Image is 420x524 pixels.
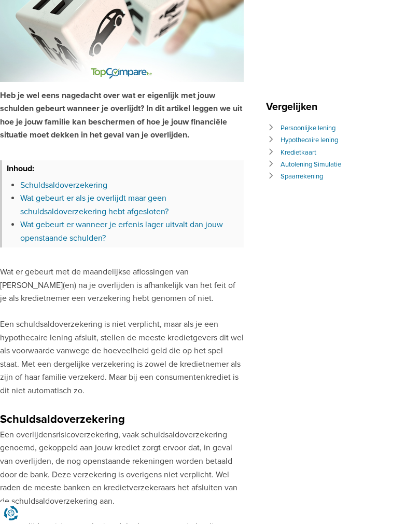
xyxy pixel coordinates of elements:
a: Wat gebeurt er als je overlijdt maar geen schuldsaldoverzekering hebt afgesloten? [20,193,169,217]
span: Vergelijken [266,101,323,113]
a: Persoonlijke lening [281,124,335,132]
a: Autolening Simulatie [281,160,341,169]
a: Spaarrekening [281,172,323,181]
a: Hypothecaire lening [281,136,338,144]
h3: Inhoud: [2,160,244,176]
a: Wat gebeurt er wanneer je erfenis lager uitvalt dan jouw openstaande schulden? [20,219,223,243]
a: Schuldsaldoverzekering [20,180,107,190]
a: Kredietkaart [281,148,316,157]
